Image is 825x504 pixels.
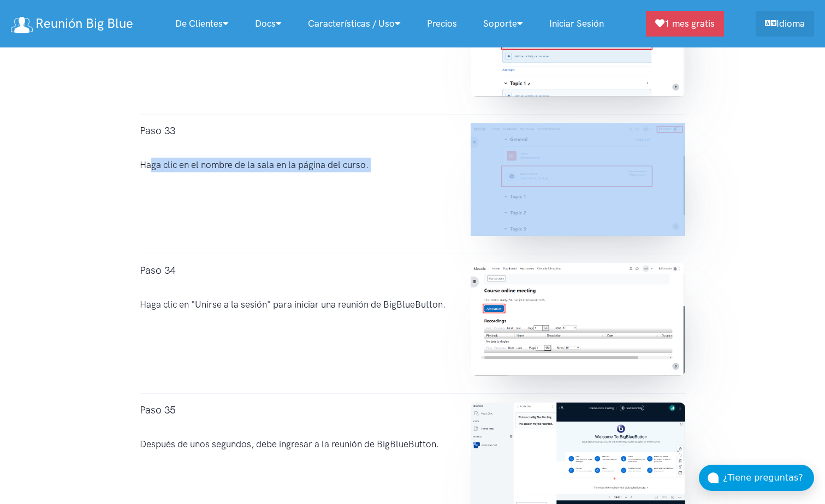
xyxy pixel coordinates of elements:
a: Idioma [756,11,814,37]
a: Iniciar sesión [536,12,617,35]
a: 1 mes gratis [646,11,724,37]
div: Haga clic en el nombre de la sala en la página del curso. [129,123,460,245]
div: ¿Tiene preguntas? [723,471,814,485]
a: De clientes [162,12,242,35]
img: moodle4-setup-33.png [471,123,685,236]
img: logo [11,17,33,33]
a: Soporte [470,12,536,35]
h4: Paso 34 [140,263,449,278]
h4: Paso 35 [140,403,449,418]
img: moodle4-setup-34.png [471,263,685,376]
button: ¿Tiene preguntas? [699,465,814,491]
a: Características / uso [295,12,414,35]
div: Haga clic en "Unirse a la sesión" para iniciar una reunión de BigBlueButton. [129,263,460,385]
a: Reunión Big Blue [11,12,133,35]
a: Precios [414,12,470,35]
a: Docs [242,12,295,35]
h4: Paso 33 [140,123,449,139]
